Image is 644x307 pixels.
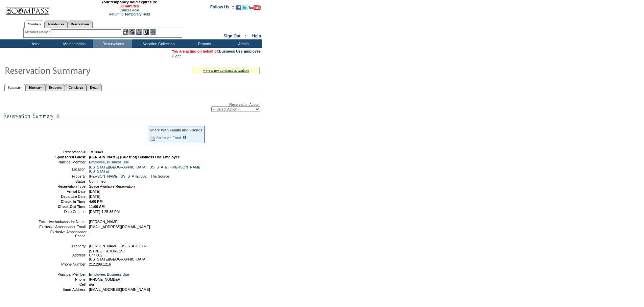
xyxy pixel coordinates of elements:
strong: Check-Out Time: [58,205,87,209]
span: [DATE] [89,194,100,198]
img: Follow us on Twitter [242,5,247,10]
td: Arrival Date: [38,189,87,193]
a: Subscribe to our YouTube Channel [248,7,261,11]
a: Return to Temporary Hold [109,12,150,16]
a: Sign Out [223,34,240,38]
span: [STREET_ADDRESS] Unit 802 [US_STATE][GEOGRAPHIC_DATA] [89,249,146,261]
span: [PERSON_NAME] [89,220,119,224]
a: Reservations [67,21,93,28]
td: Reservations [93,39,132,48]
div: Member Name: [25,29,51,35]
span: [PERSON_NAME] [US_STATE] 802 [89,244,147,248]
a: Become our fan on Facebook [236,7,241,11]
span: 4:00 PM [89,199,102,204]
td: Principal Member: [38,272,87,276]
a: Cancel Hold [119,8,139,12]
td: Admin [223,39,262,48]
a: Detail [87,84,102,91]
span: :: [245,34,248,38]
span: [DATE] 4:25:36 PM [89,210,120,214]
a: Clear [172,54,181,58]
span: You are acting on behalf of: [172,49,261,53]
img: b_calculator.gif [150,29,156,35]
a: Business Use Employee [219,49,261,53]
td: Cell: [38,282,87,286]
span: 1810049 [89,150,103,154]
span: [PERSON_NAME] (Guest of) Business Use Employee [89,155,180,159]
a: Summary [4,84,25,91]
a: Employee, Business Use [89,160,129,164]
a: Share via Email [156,136,182,140]
td: Principal Member: [38,160,87,164]
a: Residences [45,21,67,28]
td: Vacation Collection [132,39,184,48]
span: Confirmed [89,179,105,183]
img: Impersonate [136,29,142,35]
td: Date Created: [38,210,87,214]
img: Reservaton Summary [4,63,140,77]
td: Exclusive Ambassador Email: [38,225,87,229]
td: Property: [38,174,87,178]
td: Status: [38,179,87,183]
td: Email Address: [38,287,87,291]
span: n/a [89,282,94,286]
a: Itinerary [25,84,45,91]
td: Location: [38,165,87,173]
span: [EMAIL_ADDRESS][DOMAIN_NAME] [89,287,150,291]
div: Reservation Action: [3,102,260,112]
td: Property: [38,244,87,248]
span: 212.299.1216 [89,262,111,266]
span: 11:00 AM [89,205,104,209]
td: Phone Number: [38,262,87,266]
img: View [129,29,135,35]
td: Reports [184,39,223,48]
a: Employee, Business Use [89,272,129,276]
img: Subscribe to our YouTube Channel [248,5,261,10]
strong: Check-In Time: [61,199,87,204]
img: Compass Home [6,1,50,15]
img: Become our fan on Facebook [236,5,241,10]
td: Phone: [38,277,87,281]
td: Reservation Type: [38,184,87,188]
strong: Sponsored Guest: [55,155,87,159]
span: 1 [89,232,91,236]
td: Home [15,39,54,48]
td: Departure Date: [38,194,87,198]
img: subTtlResSummary.gif [3,112,206,120]
td: Memberships [54,39,93,48]
a: » view my contract utilization [203,68,249,72]
td: Address: [38,249,87,261]
a: [US_STATE][GEOGRAPHIC_DATA], [US_STATE] - [PERSON_NAME] [US_STATE] [89,165,201,173]
td: Follow Us :: [210,4,234,12]
td: Exclusive Ambassador Name: [38,220,87,224]
td: Exclusive Ambassador Phone: [38,230,87,238]
a: Members [24,21,45,28]
div: Share With Family and Friends [150,128,202,132]
a: Concierge [65,84,86,91]
span: [DATE] [89,189,100,193]
a: Follow us on Twitter [242,7,247,11]
img: b_edit.gif [123,29,128,35]
a: [PERSON_NAME] [US_STATE] 802 [89,174,147,178]
a: Requests [45,84,65,91]
img: Reservations [143,29,149,35]
td: Reservation #: [38,150,87,154]
input: What is this? [183,135,187,139]
span: [EMAIL_ADDRESS][DOMAIN_NAME] [89,225,150,229]
a: Help [252,34,261,38]
span: 30 minutes [53,4,205,8]
span: Space Available Reservation [89,184,135,188]
span: [PHONE_NUMBER] [89,277,121,281]
a: The Source [150,174,169,178]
